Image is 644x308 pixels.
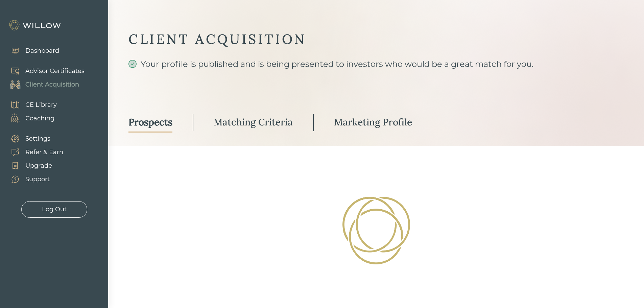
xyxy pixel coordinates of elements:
div: Upgrade [25,161,52,170]
div: Support [25,175,50,184]
div: Marketing Profile [334,116,412,128]
div: Prospects [128,116,172,128]
div: CLIENT ACQUISITION [128,30,624,48]
a: Matching Criteria [214,113,293,133]
div: Advisor Certificates [25,67,85,76]
img: Willow [8,20,63,31]
div: Matching Criteria [214,116,293,128]
div: Log Out [42,205,67,214]
a: Coaching [3,112,57,125]
div: Dashboard [25,46,59,55]
a: Refer & Earn [3,145,63,159]
a: Advisor Certificates [3,64,85,78]
div: Settings [25,134,50,143]
a: Upgrade [3,159,63,172]
div: Refer & Earn [25,148,63,157]
a: Dashboard [3,44,59,57]
a: Prospects [128,113,172,133]
a: Client Acquisition [3,78,85,91]
div: CE Library [25,100,57,110]
a: Marketing Profile [334,113,412,133]
a: CE Library [3,98,57,112]
a: Settings [3,132,63,145]
div: Coaching [25,114,54,123]
img: Loading! [340,195,412,266]
div: Your profile is published and is being presented to investors who would be a great match for you. [128,58,624,95]
div: Client Acquisition [25,80,79,89]
span: check-circle [128,60,137,68]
